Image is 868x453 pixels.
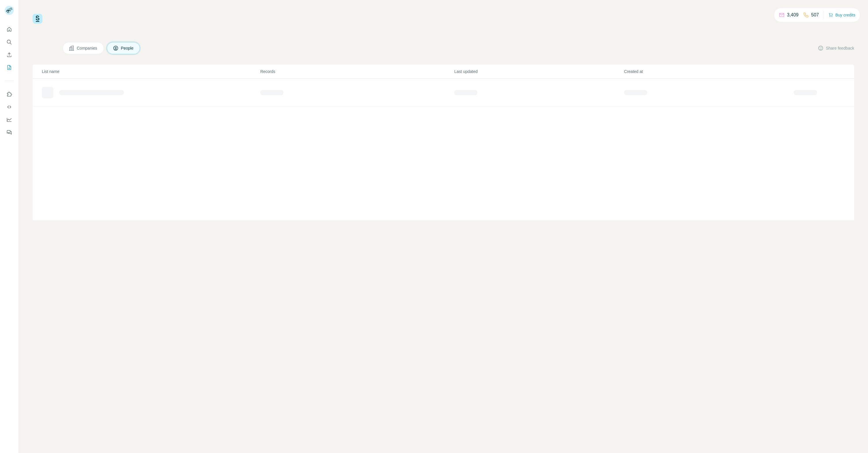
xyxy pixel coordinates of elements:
[811,12,819,18] p: 507
[5,37,14,47] button: Search
[818,45,854,51] button: Share feedback
[5,50,14,60] button: Enrich CSV
[454,69,623,74] p: Last updated
[828,11,855,19] button: Buy credits
[5,24,14,35] button: Quick start
[5,114,14,125] button: Dashboard
[33,44,56,53] h4: My lists
[787,12,798,18] p: 3,409
[42,69,260,74] p: List name
[260,69,454,74] p: Records
[121,45,134,51] span: People
[624,69,793,74] p: Created at
[5,127,14,138] button: Feedback
[5,89,14,99] button: Use Surfe on LinkedIn
[33,14,42,24] img: Surfe Logo
[77,45,98,51] span: Companies
[5,62,14,73] button: My lists
[5,102,14,112] button: Use Surfe API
